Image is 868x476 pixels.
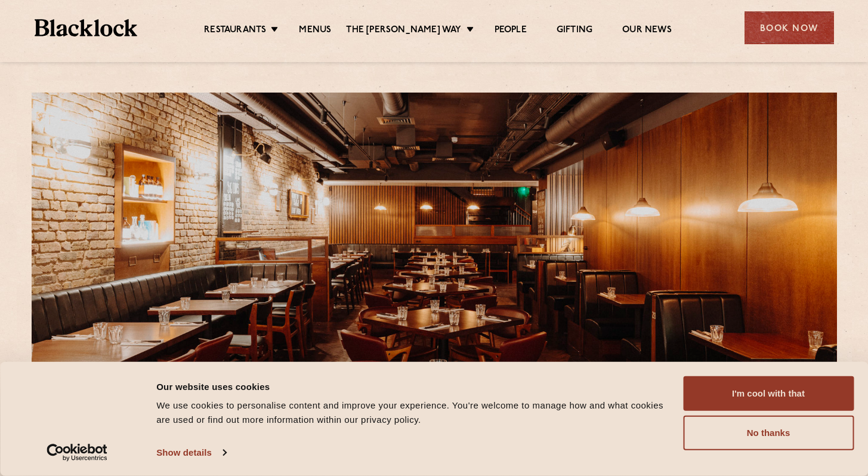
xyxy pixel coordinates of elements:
[683,416,854,450] button: No thanks
[25,444,129,462] a: Usercentrics Cookiebot - opens in a new window
[156,444,226,462] a: Show details
[299,24,331,38] a: Menus
[346,24,461,38] a: The [PERSON_NAME] Way
[156,379,669,394] div: Our website uses cookies
[745,11,834,44] div: Book Now
[204,24,266,38] a: Restaurants
[557,24,592,38] a: Gifting
[683,376,854,411] button: I'm cool with that
[622,24,672,38] a: Our News
[495,24,527,38] a: People
[156,398,669,427] div: We use cookies to personalise content and improve your experience. You're welcome to manage how a...
[35,19,138,36] img: BL_Textured_Logo-footer-cropped.svg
